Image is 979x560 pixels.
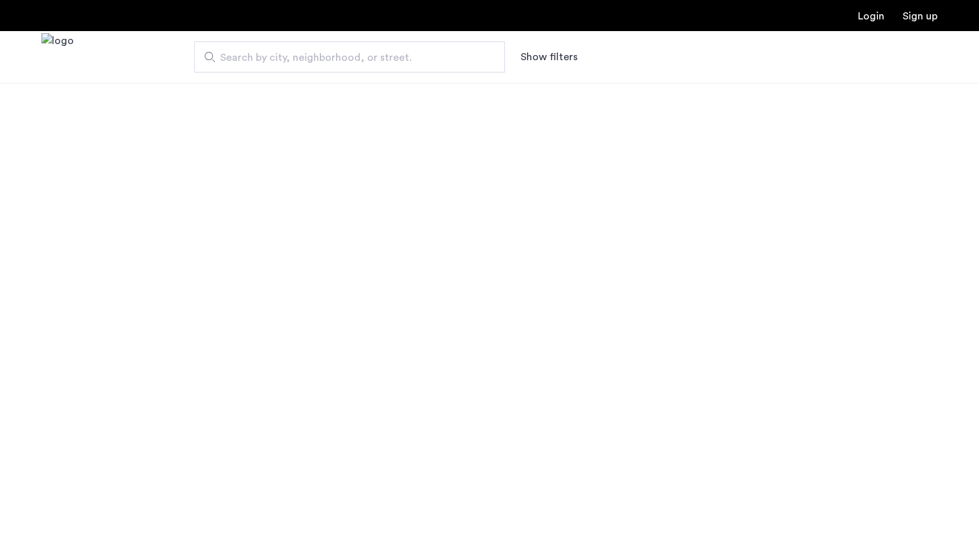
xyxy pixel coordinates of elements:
input: Apartment Search [194,41,505,73]
a: Cazamio Logo [41,33,74,82]
span: Search by city, neighborhood, or street. [220,50,469,65]
button: Show or hide filters [521,49,578,65]
a: Registration [903,11,938,21]
img: logo [41,33,74,82]
a: Login [858,11,884,21]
